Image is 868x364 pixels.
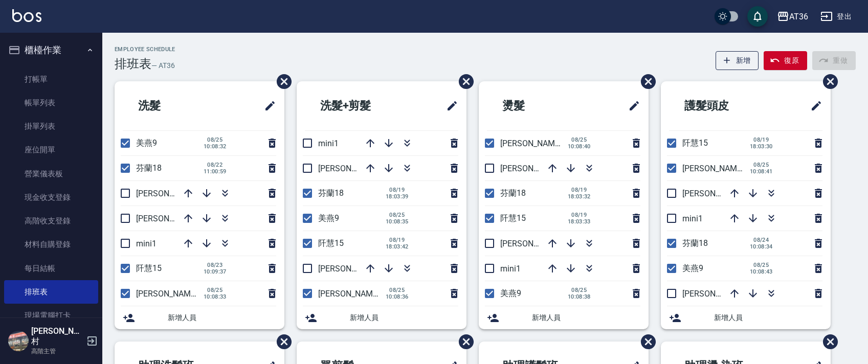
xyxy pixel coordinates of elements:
[773,6,812,27] button: AT36
[750,162,773,168] span: 08/25
[115,57,151,71] h3: 排班表
[500,239,571,248] span: [PERSON_NAME]16
[451,66,475,97] span: 刪除班表
[269,66,293,97] span: 刪除班表
[318,213,339,223] span: 美燕9
[136,163,162,173] span: 芬蘭18
[386,187,409,193] span: 08/19
[4,257,98,280] a: 每日結帳
[204,293,227,300] span: 10:08:33
[750,268,773,275] span: 10:08:43
[661,306,831,329] div: 新增人員
[386,218,409,225] span: 10:08:35
[500,188,526,198] span: 芬蘭18
[682,263,703,273] span: 美燕9
[386,293,409,300] span: 10:08:36
[115,306,284,329] div: 新增人員
[297,306,466,329] div: 新增人員
[318,139,339,148] span: mini1
[747,6,768,27] button: save
[568,187,591,193] span: 08/19
[750,168,773,175] span: 10:08:41
[568,218,591,225] span: 18:03:33
[500,213,526,223] span: 阡慧15
[123,87,217,124] h2: 洗髮
[4,37,98,63] button: 櫃檯作業
[305,87,413,124] h2: 洗髮+剪髮
[750,243,773,250] span: 10:08:34
[350,312,458,323] span: 新增人員
[204,262,227,268] span: 08/23
[568,143,591,150] span: 10:08:40
[136,263,162,273] span: 阡慧15
[750,143,773,150] span: 18:03:30
[568,136,591,143] span: 08/25
[136,214,207,223] span: [PERSON_NAME]16
[386,193,409,200] span: 18:03:39
[750,136,773,143] span: 08/19
[789,10,808,23] div: AT36
[168,312,276,323] span: 新增人員
[4,91,98,115] a: 帳單列表
[151,60,175,71] h6: — AT36
[750,262,773,268] span: 08/25
[4,304,98,327] a: 現場電腦打卡
[815,327,839,357] span: 刪除班表
[479,306,649,329] div: 新增人員
[669,87,774,124] h2: 護髮頭皮
[682,289,753,299] span: [PERSON_NAME]16
[4,186,98,209] a: 現金收支登錄
[622,94,640,118] span: 修改班表的標題
[386,237,409,243] span: 08/19
[136,289,202,299] span: [PERSON_NAME]6
[8,331,29,351] img: Person
[633,66,657,97] span: 刪除班表
[386,212,409,218] span: 08/25
[750,237,773,243] span: 08/24
[682,138,708,148] span: 阡慧15
[4,209,98,233] a: 高階收支登錄
[31,347,83,356] p: 高階主管
[532,312,640,323] span: 新增人員
[500,164,571,173] span: [PERSON_NAME]11
[568,212,591,218] span: 08/19
[4,138,98,162] a: 座位開單
[633,327,657,357] span: 刪除班表
[115,46,175,53] h2: Employee Schedule
[204,143,227,150] span: 10:08:32
[682,164,748,173] span: [PERSON_NAME]6
[500,288,521,298] span: 美燕9
[568,293,591,300] span: 10:08:38
[204,162,227,168] span: 08/22
[204,168,227,175] span: 11:00:59
[4,233,98,256] a: 材料自購登錄
[714,312,822,323] span: 新增人員
[12,9,41,22] img: Logo
[4,280,98,304] a: 排班表
[204,136,227,143] span: 08/25
[204,287,227,293] span: 08/25
[4,162,98,186] a: 營業儀表板
[386,287,409,293] span: 08/25
[716,51,759,70] button: 新增
[386,243,409,250] span: 18:03:42
[451,327,475,357] span: 刪除班表
[500,264,521,274] span: mini1
[682,238,708,248] span: 芬蘭18
[4,115,98,138] a: 掛單列表
[4,67,98,91] a: 打帳單
[318,238,344,248] span: 阡慧15
[269,327,293,357] span: 刪除班表
[804,94,822,118] span: 修改班表的標題
[487,87,581,124] h2: 燙髮
[136,138,157,148] span: 美燕9
[318,264,389,274] span: [PERSON_NAME]11
[136,189,207,198] span: [PERSON_NAME]11
[31,326,83,347] h5: [PERSON_NAME]村
[318,164,389,173] span: [PERSON_NAME]16
[500,139,566,148] span: [PERSON_NAME]6
[258,94,276,118] span: 修改班表的標題
[682,214,703,223] span: mini1
[318,188,344,198] span: 芬蘭18
[568,193,591,200] span: 18:03:32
